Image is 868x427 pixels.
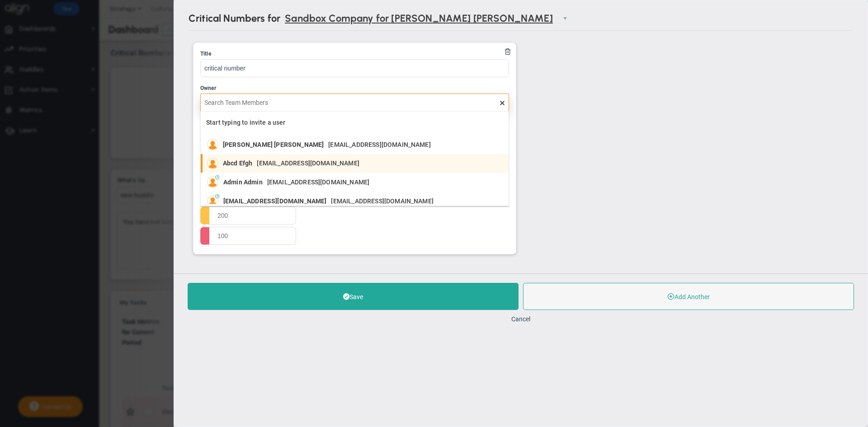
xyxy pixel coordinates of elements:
[200,94,509,112] input: Search Team Members
[223,160,252,166] span: Abcd Efgh
[188,283,519,310] button: Save
[200,59,509,77] input: Critical Number: Enter Name
[206,119,286,126] span: Start typing to invite a user
[280,8,557,29] span: Sandbox Company for [PERSON_NAME] [PERSON_NAME]
[215,193,221,200] div: Invited but not yet accepted
[257,160,359,166] span: [EMAIL_ADDRESS][DOMAIN_NAME]
[328,141,430,148] span: [EMAIL_ADDRESS][DOMAIN_NAME]
[267,179,369,185] span: [EMAIL_ADDRESS][DOMAIN_NAME]
[207,176,218,188] img: Admin Admin
[523,283,854,310] button: Add Another
[223,198,326,204] span: [EMAIL_ADDRESS][DOMAIN_NAME]
[223,179,263,185] span: Admin Admin
[200,227,296,245] input: 100
[207,139,218,150] img: Subhadeep Subhadeep
[511,315,530,323] button: Cancel
[200,206,296,225] input: 200
[331,198,433,204] span: [EMAIL_ADDRESS][DOMAIN_NAME]
[509,99,516,106] span: clear
[189,12,280,24] span: Critical Numbers for
[207,158,218,169] img: Abcd Efgh
[223,141,324,148] span: [PERSON_NAME] [PERSON_NAME]
[200,50,509,58] div: Title
[200,84,509,93] div: Owner
[557,11,573,26] span: select
[207,195,218,206] img: kaushik.econstra@gmail.com
[215,174,221,181] div: Invited but not yet accepted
